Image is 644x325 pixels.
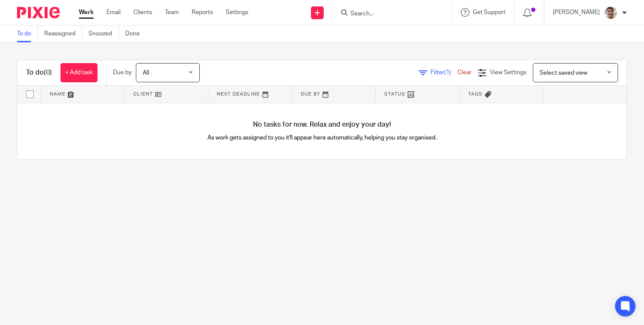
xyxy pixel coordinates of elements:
[444,70,451,75] span: (1)
[60,63,98,82] a: + Add task
[192,8,213,17] a: Reports
[165,8,179,17] a: Team
[125,26,146,42] a: Done
[17,120,627,129] h4: No tasks for now. Relax and enjoy your day!
[170,133,474,142] p: As work gets assigned to you it'll appear here automatically, helping you stay organised.
[133,8,152,17] a: Clients
[143,70,149,76] span: All
[553,8,600,17] p: [PERSON_NAME]
[540,70,587,76] span: Select saved view
[431,70,457,75] span: Filter
[17,7,60,18] img: Pixie
[490,70,526,75] span: View Settings
[350,10,426,18] input: Search
[457,70,471,75] a: Clear
[473,9,506,15] span: Get Support
[79,8,94,17] a: Work
[226,8,248,17] a: Settings
[26,68,52,77] h1: To do
[106,8,121,17] a: Email
[44,69,52,76] span: (0)
[44,26,82,42] a: Reassigned
[89,26,119,42] a: Snoozed
[113,68,132,77] p: Due by
[468,92,483,96] span: Tags
[604,6,618,20] img: PXL_20240409_141816916.jpg
[17,26,38,42] a: To do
